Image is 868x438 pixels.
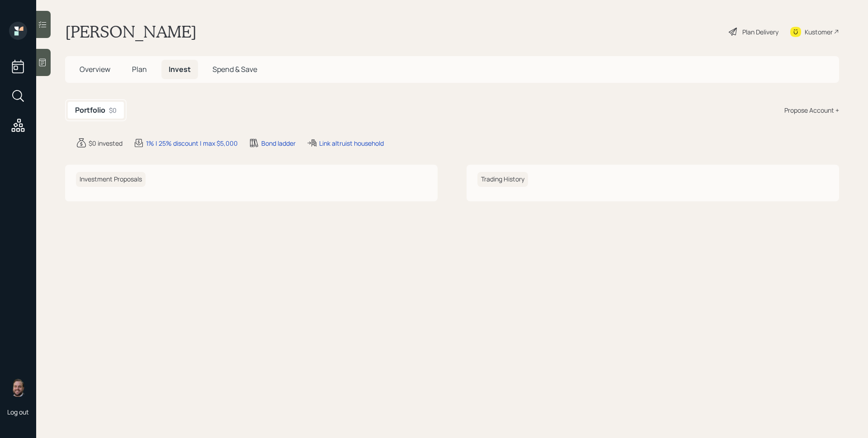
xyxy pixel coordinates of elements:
[76,172,146,187] h6: Investment Proposals
[212,64,257,74] span: Spend & Save
[80,64,110,74] span: Overview
[75,106,105,114] h5: Portfolio
[742,27,778,37] div: Plan Delivery
[261,138,296,148] div: Bond ladder
[109,105,117,115] div: $0
[784,105,839,115] div: Propose Account +
[169,64,191,74] span: Invest
[65,22,197,42] h1: [PERSON_NAME]
[89,138,123,148] div: $0 invested
[146,138,238,148] div: 1% | 25% discount | max $5,000
[805,27,833,37] div: Kustomer
[9,379,27,397] img: james-distasi-headshot.png
[477,172,528,187] h6: Trading History
[7,408,29,416] div: Log out
[319,138,384,148] div: Link altruist household
[132,64,147,74] span: Plan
